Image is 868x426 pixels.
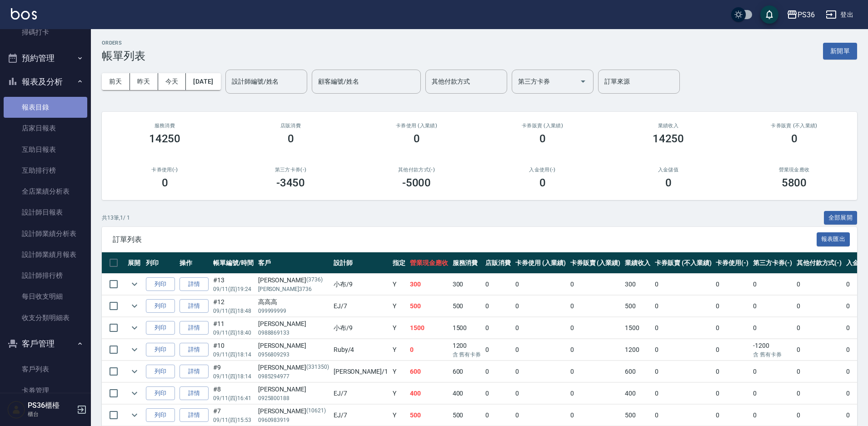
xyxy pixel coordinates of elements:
a: 詳情 [180,365,209,379]
h2: 卡券販賣 (不入業績) [742,123,846,129]
td: #9 [211,361,256,382]
h2: 營業現金應收 [742,167,846,173]
button: 列印 [146,343,175,357]
a: 詳情 [180,408,209,422]
button: 昨天 [130,73,158,90]
img: Logo [11,8,37,20]
td: 0 [751,405,794,426]
td: 500 [623,296,653,317]
th: 展開 [125,252,144,274]
button: 列印 [146,277,175,291]
a: 互助日報表 [4,139,87,160]
td: Y [390,361,408,382]
td: 400 [450,383,484,404]
td: 0 [794,317,844,339]
h5: PS36櫃檯 [28,401,74,410]
td: Y [390,296,408,317]
p: 09/11 (四) 19:24 [213,285,254,293]
td: 300 [408,274,450,295]
td: 0 [713,317,751,339]
td: 0 [751,274,794,295]
div: [PERSON_NAME] [258,406,329,416]
div: [PERSON_NAME] [258,319,329,329]
button: expand row [128,408,141,422]
td: EJ /7 [331,383,390,404]
th: 設計師 [331,252,390,274]
td: -1200 [751,339,794,361]
button: 報表及分析 [4,70,87,94]
a: 全店業績分析表 [4,181,87,202]
button: 列印 [146,408,175,422]
td: #10 [211,339,256,361]
a: 報表匯出 [817,235,850,243]
th: 其他付款方式(-) [794,252,844,274]
td: 0 [483,274,513,295]
h2: 卡券使用(-) [113,167,217,173]
td: #12 [211,296,256,317]
td: 0 [653,274,713,295]
p: 09/11 (四) 18:48 [213,307,254,315]
td: 小布 /9 [331,317,390,339]
p: 09/11 (四) 18:14 [213,351,254,359]
td: 500 [623,405,653,426]
td: 0 [794,405,844,426]
td: 300 [450,274,484,295]
th: 卡券使用(-) [713,252,751,274]
td: #13 [211,274,256,295]
a: 互助排行榜 [4,160,87,181]
button: expand row [128,277,141,291]
div: [PERSON_NAME] [258,341,329,351]
td: 0 [568,405,623,426]
th: 指定 [390,252,408,274]
button: expand row [128,343,141,356]
button: 客戶管理 [4,332,87,356]
td: 300 [623,274,653,295]
h2: ORDERS [102,40,145,46]
a: 客戶列表 [4,359,87,380]
td: 500 [408,296,450,317]
h2: 第三方卡券(-) [239,167,343,173]
td: 0 [713,296,751,317]
button: 預約管理 [4,46,87,70]
td: 0 [568,317,623,339]
td: 0 [483,383,513,404]
td: 0 [513,317,568,339]
h2: 卡券販賣 (入業績) [490,123,594,129]
p: 0960983919 [258,416,329,424]
p: 共 13 筆, 1 / 1 [102,214,130,222]
button: PS36 [783,5,818,24]
td: 0 [483,339,513,361]
a: 店家日報表 [4,118,87,139]
img: Person [7,401,25,419]
p: 09/11 (四) 18:14 [213,372,254,381]
button: 報表匯出 [817,232,850,246]
button: [DATE] [186,73,220,90]
th: 卡券使用 (入業績) [513,252,568,274]
td: Y [390,317,408,339]
td: 600 [408,361,450,382]
p: 0985294977 [258,372,329,381]
a: 報表目錄 [4,97,87,118]
p: (3736) [306,276,323,285]
h3: 服務消費 [113,123,217,129]
td: 0 [653,339,713,361]
p: (331350) [306,363,329,372]
td: 0 [513,274,568,295]
td: 0 [483,405,513,426]
button: 前天 [102,73,130,90]
span: 訂單列表 [113,235,817,244]
td: 500 [450,296,484,317]
td: 0 [653,296,713,317]
td: 0 [794,361,844,382]
p: 櫃台 [28,410,74,418]
td: 0 [568,274,623,295]
td: Y [390,405,408,426]
div: [PERSON_NAME] [258,363,329,372]
td: 600 [450,361,484,382]
h2: 入金使用(-) [490,167,594,173]
a: 收支分類明細表 [4,307,87,328]
td: Y [390,383,408,404]
td: 0 [408,339,450,361]
a: 詳情 [180,343,209,357]
p: 09/11 (四) 16:41 [213,394,254,402]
